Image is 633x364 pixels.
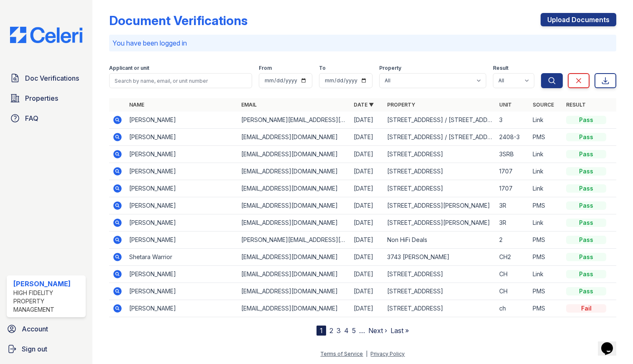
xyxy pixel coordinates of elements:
[25,113,38,123] span: FAQ
[384,146,496,163] td: [STREET_ADDRESS]
[529,146,563,163] td: Link
[366,351,368,357] div: |
[566,253,606,261] div: Pass
[566,219,606,227] div: Pass
[529,214,563,232] td: Link
[566,184,606,193] div: Pass
[350,300,384,317] td: [DATE]
[350,232,384,249] td: [DATE]
[344,326,349,335] a: 4
[7,90,86,107] a: Properties
[496,232,529,249] td: 2
[529,163,563,180] td: Link
[493,65,508,71] label: Result
[384,300,496,317] td: [STREET_ADDRESS]
[384,249,496,266] td: 3743 [PERSON_NAME]
[129,102,144,108] a: Name
[496,146,529,163] td: 3SRB
[126,180,238,197] td: [PERSON_NAME]
[566,270,606,278] div: Pass
[109,73,252,88] input: Search by name, email, or unit number
[7,70,86,87] a: Doc Verifications
[352,326,356,335] a: 5
[368,326,387,335] a: Next ›
[241,102,257,108] a: Email
[384,129,496,146] td: [STREET_ADDRESS] / [STREET_ADDRESS][PERSON_NAME]
[566,304,606,313] div: Fail
[126,146,238,163] td: [PERSON_NAME]
[496,266,529,283] td: CH
[529,129,563,146] td: PMS
[384,214,496,232] td: [STREET_ADDRESS][PERSON_NAME]
[529,112,563,129] td: Link
[126,232,238,249] td: [PERSON_NAME]
[384,232,496,249] td: Non HiFi Deals
[566,167,606,176] div: Pass
[529,232,563,249] td: PMS
[350,266,384,283] td: [DATE]
[499,102,512,108] a: Unit
[566,116,606,124] div: Pass
[359,326,365,336] span: …
[496,163,529,180] td: 1707
[126,129,238,146] td: [PERSON_NAME]
[566,236,606,244] div: Pass
[370,351,405,357] a: Privacy Policy
[496,180,529,197] td: 1707
[391,326,409,335] a: Last »
[541,13,616,26] a: Upload Documents
[384,112,496,129] td: [STREET_ADDRESS] / [STREET_ADDRESS][PERSON_NAME]
[126,249,238,266] td: Shetara Warrior
[109,65,149,71] label: Applicant or unit
[3,341,89,357] a: Sign out
[529,180,563,197] td: Link
[350,214,384,232] td: [DATE]
[320,351,363,357] a: Terms of Service
[529,197,563,214] td: PMS
[350,180,384,197] td: [DATE]
[25,93,58,103] span: Properties
[238,232,350,249] td: [PERSON_NAME][EMAIL_ADDRESS][DOMAIN_NAME]
[566,102,586,108] a: Result
[384,180,496,197] td: [STREET_ADDRESS]
[566,150,606,158] div: Pass
[238,197,350,214] td: [EMAIL_ADDRESS][DOMAIN_NAME]
[533,102,554,108] a: Source
[13,289,82,314] div: High Fidelity Property Management
[13,279,82,289] div: [PERSON_NAME]
[496,283,529,300] td: CH
[126,266,238,283] td: [PERSON_NAME]
[126,197,238,214] td: [PERSON_NAME]
[126,112,238,129] td: [PERSON_NAME]
[337,326,341,335] a: 3
[238,249,350,266] td: [EMAIL_ADDRESS][DOMAIN_NAME]
[126,163,238,180] td: [PERSON_NAME]
[109,13,248,28] div: Document Verifications
[529,283,563,300] td: PMS
[529,249,563,266] td: PMS
[387,102,415,108] a: Property
[566,287,606,295] div: Pass
[238,129,350,146] td: [EMAIL_ADDRESS][DOMAIN_NAME]
[126,300,238,317] td: [PERSON_NAME]
[329,326,333,335] a: 2
[496,129,529,146] td: 2408-3
[238,180,350,197] td: [EMAIL_ADDRESS][DOMAIN_NAME]
[379,65,401,71] label: Property
[350,146,384,163] td: [DATE]
[496,300,529,317] td: ch
[529,266,563,283] td: Link
[238,146,350,163] td: [EMAIL_ADDRESS][DOMAIN_NAME]
[496,197,529,214] td: 3R
[384,266,496,283] td: [STREET_ADDRESS]
[529,300,563,317] td: PMS
[496,249,529,266] td: CH2
[350,163,384,180] td: [DATE]
[259,65,272,71] label: From
[384,163,496,180] td: [STREET_ADDRESS]
[350,249,384,266] td: [DATE]
[25,73,79,83] span: Doc Verifications
[3,321,89,337] a: Account
[3,27,89,43] img: CE_Logo_Blue-a8612792a0a2168367f1c8372b55b34899dd931a85d93a1a3d3e32e68fde9ad4.png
